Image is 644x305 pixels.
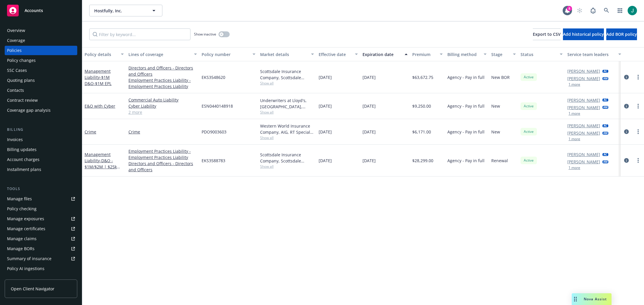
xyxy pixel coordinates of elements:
span: PDO9003603 [202,129,226,135]
a: 2 more [128,109,197,115]
span: EKS3548620 [202,74,225,80]
div: Billing [5,127,77,133]
div: Policy changes [7,56,36,65]
a: Search [601,5,612,16]
a: [PERSON_NAME] [567,68,600,74]
span: [DATE] [319,74,332,80]
span: Renewal [491,157,508,164]
a: Billing updates [5,145,77,154]
a: [PERSON_NAME] [567,123,600,129]
button: Status [518,47,565,61]
div: Contract review [7,96,38,105]
a: Manage files [5,194,77,204]
div: Manage exposures [7,214,44,223]
button: Nova Assist [572,293,612,305]
div: Policy details [85,51,117,57]
div: Policy AI ingestions [7,264,44,273]
span: Active [523,129,535,134]
a: Manage exposures [5,214,77,223]
a: [PERSON_NAME] [567,151,600,157]
span: ESN0440148918 [202,103,233,109]
div: Scottsdale Insurance Company, Scottsdale Insurance Company (Nationwide), RT Specialty Insurance S... [260,152,314,164]
a: Employment Practices Liability - Employment Practices Liability [128,77,197,89]
div: Manage files [7,194,32,204]
span: [DATE] [363,157,376,164]
a: Quoting plans [5,76,77,85]
span: Agency - Pay in full [447,129,485,135]
button: Policy number [199,47,258,61]
a: Contacts [5,86,77,95]
div: Coverage gap analysis [7,106,51,115]
a: Management Liability [85,152,123,182]
span: Show all [260,81,314,86]
a: [PERSON_NAME] [567,104,600,111]
div: Quoting plans [7,76,35,85]
button: Premium [410,47,445,61]
div: Manage certificates [7,224,45,233]
span: $6,171.00 [412,129,431,135]
a: more [635,157,642,164]
span: [DATE] [319,103,332,109]
div: Effective date [319,51,351,57]
span: Show all [260,110,314,115]
div: 8 [567,6,572,11]
a: Start snowing [574,5,585,16]
a: Coverage gap analysis [5,106,77,115]
a: more [635,103,642,110]
a: circleInformation [623,128,630,135]
div: Drag to move [572,293,579,305]
a: Accounts [5,2,77,19]
a: more [635,128,642,135]
a: Coverage [5,36,77,45]
div: Status [521,51,556,57]
a: Summary of insurance [5,254,77,263]
div: Expiration date [363,51,401,57]
a: [PERSON_NAME] [567,130,600,136]
span: Show inactive [194,32,216,37]
span: Add historical policy [563,31,604,37]
a: Directors and Officers - Directors and Officers [128,65,197,77]
div: Lines of coverage [128,51,190,57]
span: Show all [260,135,314,140]
span: Nova Assist [584,296,607,301]
a: Policy AI ingestions [5,264,77,273]
span: Active [523,104,535,109]
div: Service team leaders [567,51,615,57]
div: Premium [412,51,436,57]
button: Lines of coverage [126,47,199,61]
a: [PERSON_NAME] [567,159,600,165]
a: [PERSON_NAME] [567,75,600,82]
div: Stage [491,51,509,57]
span: Agency - Pay in full [447,157,485,164]
a: Policy checking [5,204,77,213]
a: Contract review [5,96,77,105]
span: $63,672.75 [412,74,433,80]
span: Export to CSV [533,31,561,37]
button: Expiration date [360,47,410,61]
span: - $1M D&O-$1M EPL [85,74,111,86]
a: SSC Cases [5,66,77,75]
div: Policy checking [7,204,37,213]
input: Filter by keyword... [89,28,190,40]
a: Employment Practices Liability - Employment Practices Liability [128,148,197,160]
span: Hostfully, Inc. [94,8,145,14]
button: 1 more [569,112,580,115]
span: Agency - Pay in full [447,103,485,109]
div: Policies [7,46,22,55]
span: - D&O - $1M/$2M | $25k ded. EPL - $1M/$2M | $25k ded. [85,158,123,182]
div: Account charges [7,155,40,164]
button: 1 more [569,166,580,170]
button: Stage [489,47,518,61]
div: Tools [5,186,77,192]
div: Billing method [447,51,480,57]
a: Policy changes [5,56,77,65]
button: Export to CSV [533,28,561,40]
span: $9,250.00 [412,103,431,109]
div: Manage claims [7,234,37,243]
a: Installment plans [5,165,77,174]
div: Overview [7,26,25,35]
div: Contacts [7,86,24,95]
a: Manage BORs [5,244,77,253]
button: Service team leaders [565,47,624,61]
a: Account charges [5,155,77,164]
